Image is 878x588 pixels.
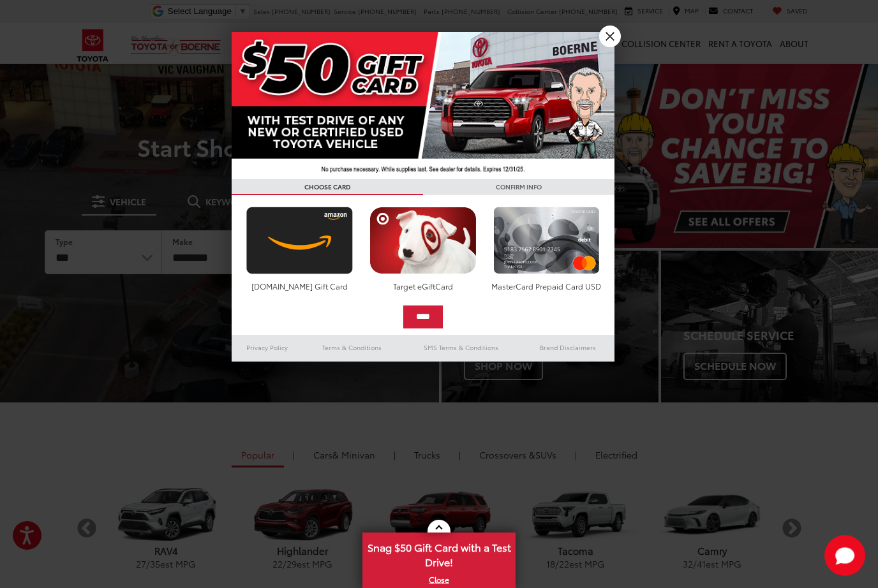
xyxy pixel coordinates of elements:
button: Toggle Chat Window [824,535,865,576]
svg: Start Chat [824,535,865,576]
div: [DOMAIN_NAME] Gift Card [243,281,356,291]
div: MasterCard Prepaid Card USD [490,281,603,291]
a: SMS Terms & Conditions [401,340,521,355]
a: Brand Disclaimers [521,340,614,355]
h3: CONFIRM INFO [423,179,614,195]
img: targetcard.png [366,207,479,274]
img: amazoncard.png [243,207,356,274]
span: Snag $50 Gift Card with a Test Drive! [364,534,514,573]
div: Target eGiftCard [366,281,479,291]
img: 42635_top_851395.jpg [232,32,614,179]
img: mastercard.png [490,207,603,274]
a: Terms & Conditions [303,340,401,355]
h3: CHOOSE CARD [232,179,423,195]
a: Privacy Policy [232,340,303,355]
